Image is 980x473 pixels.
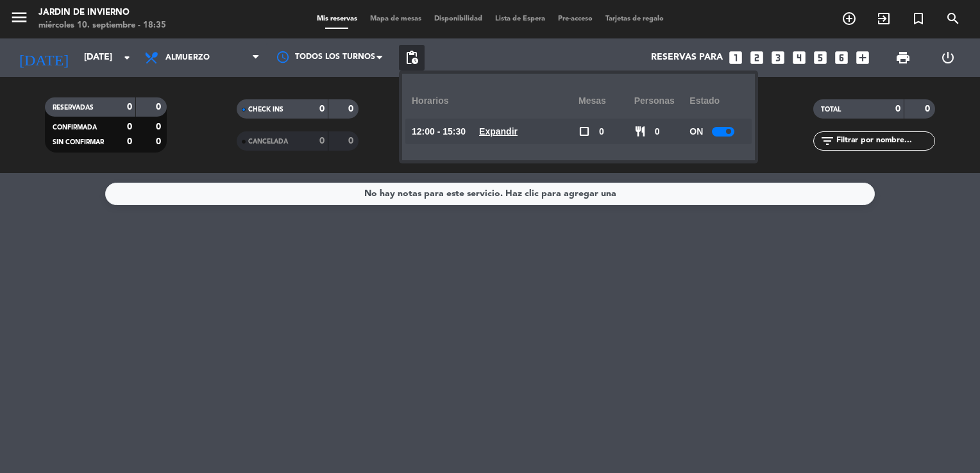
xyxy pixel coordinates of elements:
i: add_box [854,49,871,66]
span: 0 [655,124,660,139]
i: turned_in_not [911,11,926,26]
i: filter_list [820,133,835,149]
span: 0 [599,124,604,139]
i: search [945,11,961,26]
div: Estado [689,83,745,119]
div: LOG OUT [925,38,970,77]
span: Lista de Espera [489,15,552,22]
div: Horarios [412,83,579,119]
strong: 0 [156,103,164,112]
strong: 0 [127,103,132,112]
span: pending_actions [404,50,419,65]
span: RESERVADAS [53,104,94,111]
strong: 0 [348,137,356,145]
strong: 0 [319,104,325,113]
div: Mesas [579,83,634,119]
div: miércoles 10. septiembre - 18:35 [38,19,166,32]
span: ON [689,124,703,139]
span: TOTAL [821,106,841,113]
i: looks_6 [833,49,850,66]
strong: 0 [925,104,933,113]
div: personas [634,83,690,119]
span: SIN CONFIRMAR [53,139,104,145]
span: check_box_outline_blank [579,126,590,137]
input: Filtrar por nombre... [835,134,934,148]
span: Mis reservas [310,15,364,22]
i: looks_3 [770,49,786,66]
span: print [895,50,911,65]
div: No hay notas para este servicio. Haz clic para agregar una [364,187,616,201]
span: CANCELADA [248,138,288,145]
strong: 0 [156,122,164,131]
strong: 0 [895,104,900,113]
i: arrow_drop_down [119,50,135,65]
i: looks_two [748,49,765,66]
span: Almuerzo [165,53,210,62]
i: menu [10,8,29,27]
strong: 0 [127,122,132,131]
span: Tarjetas de regalo [599,15,670,22]
i: add_circle_outline [841,11,857,26]
i: power_settings_new [940,50,956,65]
i: looks_one [727,49,744,66]
i: [DATE] [10,44,78,72]
i: looks_4 [791,49,807,66]
span: CHECK INS [248,106,283,113]
span: CONFIRMADA [53,124,97,131]
i: looks_5 [812,49,829,66]
i: exit_to_app [876,11,891,26]
span: Pre-acceso [552,15,599,22]
span: Reservas para [651,53,723,63]
strong: 0 [127,137,132,146]
span: restaurant [634,126,646,137]
strong: 0 [319,137,325,145]
span: 12:00 - 15:30 [412,124,466,139]
button: menu [10,8,29,31]
u: Expandir [479,126,518,137]
span: Mapa de mesas [364,15,428,22]
strong: 0 [156,137,164,146]
span: Disponibilidad [428,15,489,22]
div: JARDIN DE INVIERNO [38,6,166,19]
strong: 0 [348,104,356,113]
